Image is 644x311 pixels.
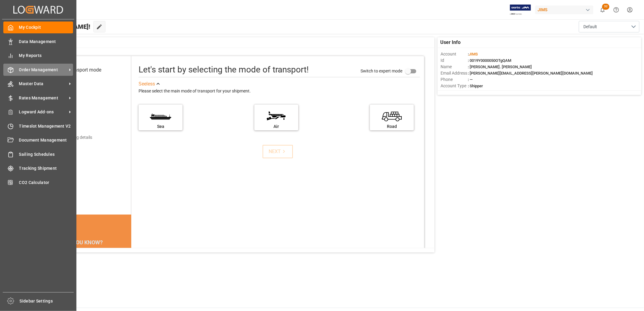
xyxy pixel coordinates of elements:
[269,148,287,155] div: NEXT
[468,71,593,75] span: : [PERSON_NAME][EMAIL_ADDRESS][PERSON_NAME][DOMAIN_NAME]
[441,83,468,89] span: Account Type
[373,123,411,130] div: Road
[19,165,73,172] span: Tracking Shipment
[54,66,101,74] div: Select transport mode
[441,76,468,83] span: Phone
[19,123,73,129] span: Timeslot Management V2
[19,38,73,45] span: Data Management
[468,84,483,88] span: : Shipper
[441,70,468,76] span: Email Address
[579,21,639,32] button: open menu
[19,24,73,31] span: My Cockpit
[19,67,67,73] span: Order Management
[34,236,132,249] div: DID YOU KNOW?
[3,22,73,33] a: My Cockpit
[19,52,73,59] span: My Reports
[596,3,609,17] button: show 32 new notifications
[257,123,295,130] div: Air
[19,179,73,186] span: CO2 Calculator
[468,77,473,82] span: : —
[441,39,461,46] span: User Info
[139,63,309,76] div: Let's start by selecting the mode of transport!
[54,134,92,141] div: Add shipping details
[20,298,74,304] span: Sidebar Settings
[468,65,532,69] span: : [PERSON_NAME]. [PERSON_NAME]
[510,5,531,15] img: Exertis%20JAM%20-%20Email%20Logo.jpg_1722504956.jpg
[361,69,402,73] span: Switch to expert mode
[3,50,73,62] a: My Reports
[3,148,73,160] a: Sailing Schedules
[263,145,293,158] button: NEXT
[535,4,596,15] button: JIMS
[142,123,179,130] div: Sea
[441,57,468,64] span: Id
[609,3,623,17] button: Help Center
[3,134,73,146] a: Document Management
[468,52,478,56] span: :
[468,58,511,63] span: : 0019Y0000050OTgQAM
[139,88,420,95] div: Please select the main mode of transport for your shipment.
[19,137,73,143] span: Document Management
[3,35,73,47] a: Data Management
[3,176,73,188] a: CO2 Calculator
[19,151,73,158] span: Sailing Schedules
[441,64,468,70] span: Name
[469,52,478,56] span: JIMS
[19,109,67,115] span: Logward Add-ons
[139,80,155,88] div: See less
[441,51,468,57] span: Account
[583,24,597,30] span: Default
[3,120,73,132] a: Timeslot Management V2
[535,5,593,14] div: JIMS
[25,21,90,32] span: Hello [PERSON_NAME]!
[19,81,67,87] span: Master Data
[3,162,73,174] a: Tracking Shipment
[602,4,609,10] span: 32
[19,95,67,101] span: Rates Management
